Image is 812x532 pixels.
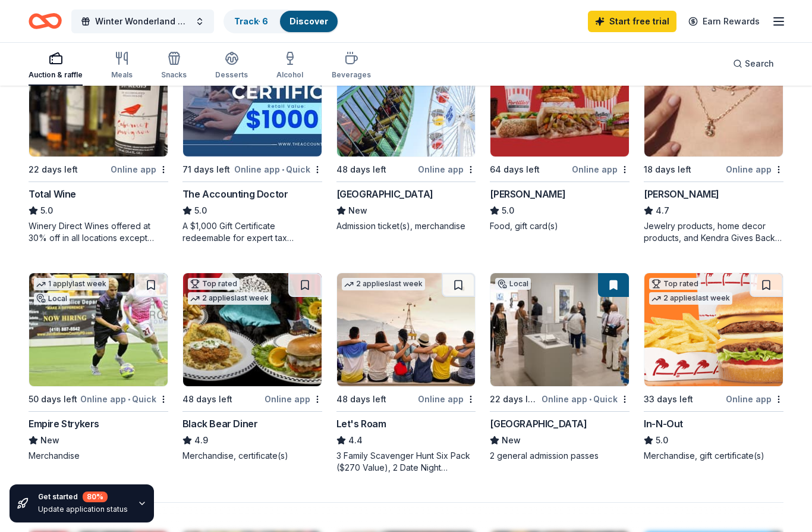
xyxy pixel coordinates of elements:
button: Winter Wonderland 2025 [71,10,214,33]
button: Beverages [332,46,371,86]
div: Desserts [215,70,248,80]
div: 64 days left [490,162,540,177]
div: Merchandise, certificate(s) [182,450,322,462]
div: Local [495,278,531,290]
img: Image for Empire Strykers [29,273,168,386]
div: Update application status [38,505,128,514]
a: Earn Rewards [681,11,767,32]
span: • [128,395,130,404]
div: Merchandise, gift certificate(s) [644,450,783,462]
div: Get started [38,492,128,502]
div: 50 days left [29,392,77,406]
div: Top rated [188,278,240,290]
div: 33 days left [644,392,693,406]
div: [PERSON_NAME] [490,187,565,201]
div: Admission ticket(s), merchandise [336,220,476,232]
div: Online app [726,162,783,177]
span: New [348,204,367,218]
div: 80 % [83,492,108,502]
img: Image for Pacific Park [337,43,476,157]
a: Image for Let's Roam2 applieslast week48 days leftOnline appLet's Roam4.43 Family Scavenger Hunt ... [336,273,476,474]
div: Merchandise [29,450,168,462]
div: Empire Strykers [29,417,99,431]
span: Search [745,57,774,71]
img: Image for Portillo's [490,43,629,157]
div: The Accounting Doctor [182,187,288,201]
div: 2 applies last week [188,292,271,305]
img: Image for Black Bear Diner [183,273,322,386]
div: Online app Quick [542,392,630,406]
div: Beverages [332,70,371,80]
div: Online app [726,392,783,406]
img: Image for The Accounting Doctor [183,43,322,157]
div: 48 days left [182,392,232,406]
span: Winter Wonderland 2025 [95,14,190,29]
div: 71 days left [182,162,230,177]
div: Online app Quick [80,392,168,406]
img: Image for Let's Roam [337,273,476,386]
div: 48 days left [336,162,386,177]
button: Track· 6Discover [224,10,339,33]
a: Image for Black Bear DinerTop rated2 applieslast week48 days leftOnline appBlack Bear Diner4.9Mer... [182,273,322,462]
div: Online app [418,392,476,406]
button: Auction & raffle [29,46,83,86]
img: Image for Total Wine [29,43,168,157]
span: 5.0 [502,204,514,218]
div: Total Wine [29,187,76,201]
div: Auction & raffle [29,70,83,80]
div: Top rated [649,278,701,290]
div: Online app [418,162,476,177]
a: Image for Empire Strykers1 applylast weekLocal50 days leftOnline app•QuickEmpire StrykersNewMerch... [29,273,168,462]
div: [GEOGRAPHIC_DATA] [336,187,433,201]
div: 1 apply last week [34,278,109,290]
img: Image for Kendra Scott [644,43,783,157]
button: Meals [111,46,133,86]
img: Image for San Diego Museum of Art [490,273,629,386]
img: Image for In-N-Out [644,273,783,386]
a: Image for Portillo'sTop rated6 applieslast week64 days leftOnline app[PERSON_NAME]5.0Food, gift c... [490,43,630,232]
div: 2 applies last week [649,292,732,305]
a: Image for Pacific ParkLocal48 days leftOnline app[GEOGRAPHIC_DATA]NewAdmission ticket(s), merchan... [336,43,476,232]
button: Snacks [161,46,187,86]
a: Home [29,7,62,35]
button: Alcohol [276,46,303,86]
a: Discover [289,16,328,26]
span: 4.7 [656,204,669,218]
div: Meals [111,70,133,80]
span: • [282,165,284,174]
div: Let's Roam [336,417,386,431]
div: 18 days left [644,162,691,177]
a: Image for Total WineTop rated2 applieslast week22 days leftOnline appTotal Wine5.0Winery Direct W... [29,43,168,244]
div: In-N-Out [644,417,683,431]
div: Snacks [161,70,187,80]
button: Desserts [215,46,248,86]
span: • [589,395,591,404]
div: [PERSON_NAME] [644,187,719,201]
div: 22 days left [490,392,539,406]
span: 5.0 [194,204,207,218]
div: Black Bear Diner [182,417,258,431]
div: Online app [111,162,168,177]
a: Track· 6 [234,16,268,26]
span: 5.0 [40,204,53,218]
div: Alcohol [276,70,303,80]
span: 4.4 [348,433,363,447]
div: [GEOGRAPHIC_DATA] [490,417,587,431]
div: 3 Family Scavenger Hunt Six Pack ($270 Value), 2 Date Night Scavenger Hunt Two Pack ($130 Value) [336,450,476,474]
div: Food, gift card(s) [490,220,630,232]
span: New [502,433,521,447]
div: 22 days left [29,162,78,177]
a: Image for Kendra ScottTop rated6 applieslast week18 days leftOnline app[PERSON_NAME]4.7Jewelry pr... [644,43,783,244]
a: Image for San Diego Museum of ArtLocal22 days leftOnline app•Quick[GEOGRAPHIC_DATA]New2 general a... [490,273,630,462]
span: New [40,433,59,447]
div: Online app [572,162,630,177]
span: 4.9 [194,433,208,447]
div: Online app [265,392,322,406]
a: Image for In-N-OutTop rated2 applieslast week33 days leftOnline appIn-N-Out5.0Merchandise, gift c... [644,273,783,462]
span: 5.0 [656,433,668,447]
div: 48 days left [336,392,386,406]
div: Winery Direct Wines offered at 30% off in all locations except [GEOGRAPHIC_DATA], [GEOGRAPHIC_DAT... [29,220,168,244]
div: Jewelry products, home decor products, and Kendra Gives Back event in-store or online (or both!) ... [644,220,783,244]
button: Search [723,52,783,76]
div: 2 general admission passes [490,450,630,462]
